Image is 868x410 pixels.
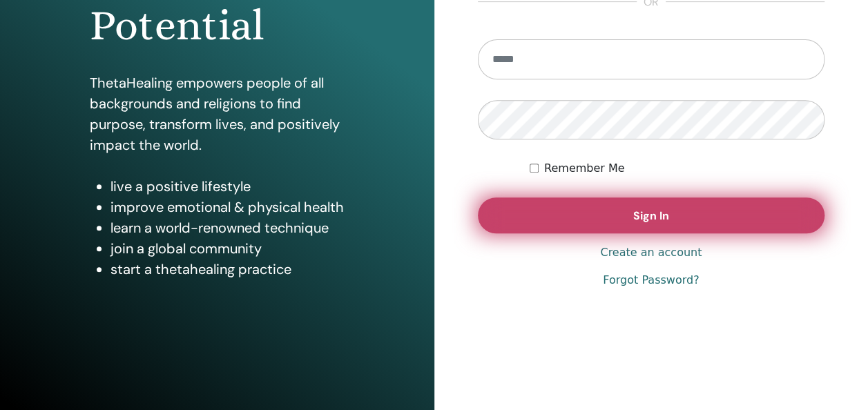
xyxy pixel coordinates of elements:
div: Keep me authenticated indefinitely or until I manually logout [530,160,824,177]
li: improve emotional & physical health [110,197,345,217]
label: Remember Me [544,160,625,177]
a: Create an account [600,244,702,261]
button: Sign In [478,197,825,233]
li: start a thetahealing practice [110,259,345,280]
li: learn a world-renowned technique [110,217,345,238]
li: live a positive lifestyle [110,176,345,197]
a: Forgot Password? [603,272,699,289]
span: Sign In [633,208,669,223]
li: join a global community [110,238,345,259]
p: ThetaHealing empowers people of all backgrounds and religions to find purpose, transform lives, a... [90,72,345,155]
